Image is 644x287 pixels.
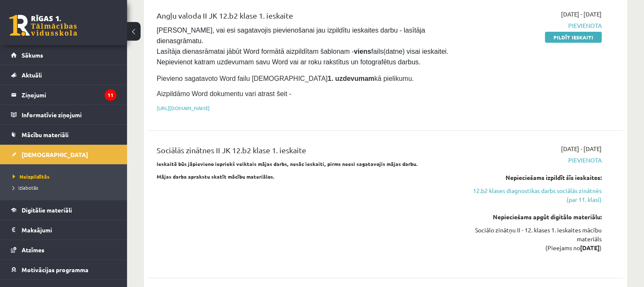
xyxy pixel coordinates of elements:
a: Izlabotās [13,184,119,191]
span: Aizpildāmo Word dokumentu vari atrast šeit - [157,90,291,97]
a: 12.b2 klases diagnostikas darbs sociālās zinātnēs (par 11. klasi) [462,186,602,204]
div: Nepieciešams apgūt digitālo materiālu: [462,212,602,221]
span: Atzīmes [22,246,44,254]
a: Maksājumi [11,220,116,240]
span: Sākums [22,51,43,59]
strong: [DATE] [580,244,600,251]
a: Motivācijas programma [11,260,116,279]
a: Digitālie materiāli [11,200,116,220]
strong: 1. uzdevumam [328,75,374,82]
span: Neizpildītās [13,173,50,180]
legend: Ziņojumi [22,85,116,105]
legend: Maksājumi [22,220,116,240]
i: 11 [105,89,116,101]
span: Aktuāli [22,71,42,79]
a: Pildīt ieskaiti [545,32,602,43]
a: Mācību materiāli [11,125,116,144]
span: Digitālie materiāli [22,206,72,214]
strong: viens [354,48,371,55]
a: Aktuāli [11,65,116,85]
span: Pievienota [462,21,602,30]
a: Rīgas 1. Tālmācības vidusskola [9,15,77,36]
span: Mācību materiāli [22,131,69,138]
div: Sociālās zinātnes II JK 12.b2 klase 1. ieskaite [157,144,449,160]
div: Angļu valoda II JK 12.b2 klase 1. ieskaite [157,10,449,25]
span: Izlabotās [13,184,38,191]
a: Atzīmes [11,240,116,259]
a: Ziņojumi11 [11,85,116,105]
a: Sākums [11,45,116,65]
span: [DEMOGRAPHIC_DATA] [22,151,88,158]
legend: Informatīvie ziņojumi [22,105,116,124]
strong: Ieskaitē būs jāpievieno iepriekš veiktais mājas darbs, nesāc ieskaiti, pirms neesi sagatavojis mā... [157,160,418,167]
span: Pievienota [462,156,602,165]
span: Motivācijas programma [22,266,88,273]
span: [DATE] - [DATE] [561,10,602,19]
a: [DEMOGRAPHIC_DATA] [11,145,116,164]
span: [DATE] - [DATE] [561,144,602,153]
a: Informatīvie ziņojumi [11,105,116,124]
div: Sociālo zinātņu II - 12. klases 1. ieskaites mācību materiāls (Pieejams no ) [462,226,602,252]
strong: Mājas darba aprakstu skatīt mācību materiālos. [157,173,275,180]
div: Nepieciešams izpildīt šīs ieskaites: [462,173,602,182]
a: [URL][DOMAIN_NAME] [157,105,210,111]
span: Pievieno sagatavoto Word failu [DEMOGRAPHIC_DATA] kā pielikumu. [157,75,414,82]
a: Neizpildītās [13,173,119,180]
span: [PERSON_NAME], vai esi sagatavojis pievienošanai jau izpildītu ieskaites darbu - lasītāja dienasg... [157,27,450,66]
